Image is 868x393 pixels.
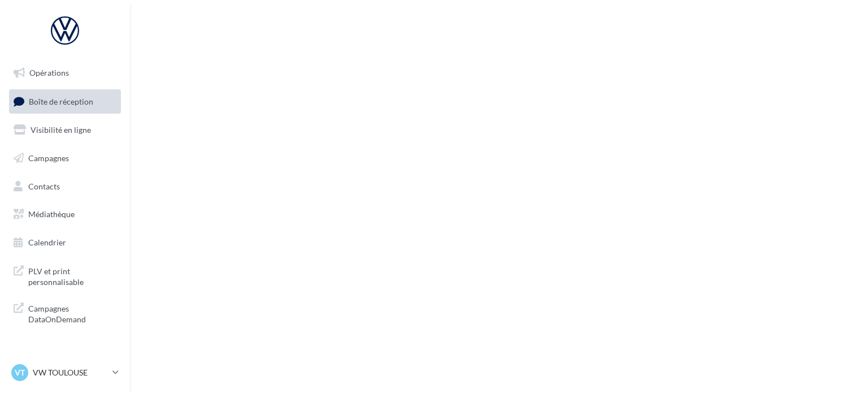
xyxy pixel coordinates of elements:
[7,146,123,170] a: Campagnes
[7,61,123,85] a: Opérations
[7,89,123,114] a: Boîte de réception
[28,209,75,219] span: Médiathèque
[29,68,69,77] span: Opérations
[7,296,123,330] a: Campagnes DataOnDemand
[28,237,66,247] span: Calendrier
[9,362,121,383] a: VT VW TOULOUSE
[33,367,108,378] p: VW TOULOUSE
[29,96,93,106] span: Boîte de réception
[28,301,116,325] span: Campagnes DataOnDemand
[15,367,25,378] span: VT
[7,175,123,198] a: Contacts
[7,202,123,226] a: Médiathèque
[28,264,116,288] span: PLV et print personnalisable
[7,259,123,292] a: PLV et print personnalisable
[31,125,91,135] span: Visibilité en ligne
[28,181,60,191] span: Contacts
[28,153,69,163] span: Campagnes
[7,231,123,254] a: Calendrier
[7,118,123,142] a: Visibilité en ligne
